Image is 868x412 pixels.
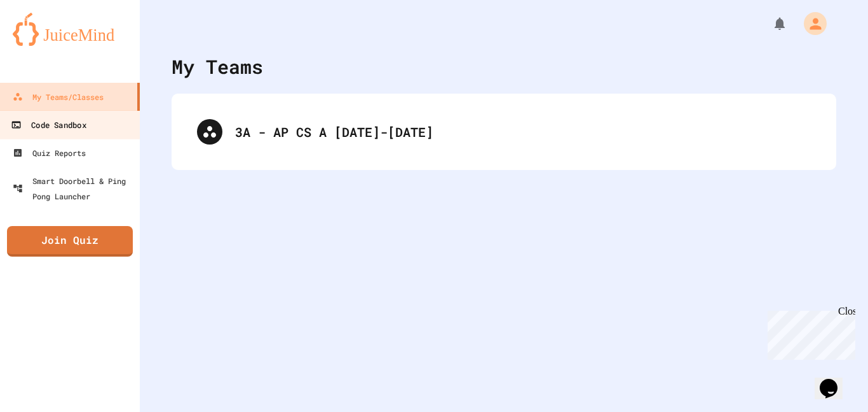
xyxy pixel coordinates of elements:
img: logo-orange.svg [13,13,127,46]
iframe: chat widget [763,306,855,360]
div: My Account [790,9,830,38]
div: Quiz Reports [13,145,86,160]
div: My Teams [172,52,263,81]
div: Smart Doorbell & Ping Pong Launcher [13,173,135,204]
div: Code Sandbox [11,117,86,133]
div: 3A - AP CS A [DATE]-[DATE] [235,122,811,141]
iframe: chat widget [815,361,855,399]
div: My Notifications [749,13,790,34]
div: 3A - AP CS A [DATE]-[DATE] [184,106,824,157]
a: Join Quiz [7,226,133,257]
div: Chat with us now!Close [5,5,88,81]
div: My Teams/Classes [13,89,104,104]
